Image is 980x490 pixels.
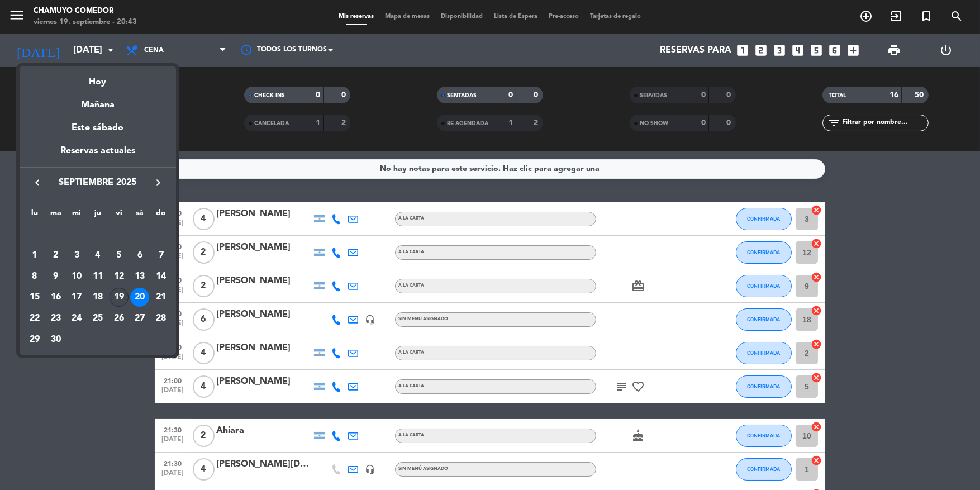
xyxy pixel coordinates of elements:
[130,288,149,307] div: 20
[87,287,108,308] td: 18 de septiembre de 2025
[130,266,151,287] td: 13 de septiembre de 2025
[151,246,170,265] div: 7
[27,175,47,190] button: keyboard_arrow_left
[88,309,107,328] div: 25
[110,309,129,328] div: 26
[108,266,130,287] td: 12 de septiembre de 2025
[150,245,172,266] td: 7 de septiembre de 2025
[151,267,170,286] div: 14
[25,330,44,349] div: 29
[67,267,86,286] div: 10
[20,89,176,112] div: Mañana
[88,246,107,265] div: 4
[130,287,151,308] td: 20 de septiembre de 2025
[46,267,65,286] div: 9
[88,267,107,286] div: 11
[46,246,65,265] div: 2
[45,245,66,266] td: 2 de septiembre de 2025
[45,266,66,287] td: 9 de septiembre de 2025
[87,308,108,329] td: 25 de septiembre de 2025
[45,287,66,308] td: 16 de septiembre de 2025
[66,266,87,287] td: 10 de septiembre de 2025
[45,329,66,350] td: 30 de septiembre de 2025
[24,224,172,245] td: SEP.
[24,207,45,224] th: lunes
[108,287,130,308] td: 19 de septiembre de 2025
[87,207,108,224] th: jueves
[24,308,45,329] td: 22 de septiembre de 2025
[25,267,44,286] div: 8
[130,207,151,224] th: sábado
[45,207,66,224] th: martes
[151,309,170,328] div: 28
[110,246,129,265] div: 5
[87,266,108,287] td: 11 de septiembre de 2025
[87,245,108,266] td: 4 de septiembre de 2025
[31,176,44,189] i: keyboard_arrow_left
[46,288,65,307] div: 16
[67,288,86,307] div: 17
[46,309,65,328] div: 23
[130,245,151,266] td: 6 de septiembre de 2025
[25,246,44,265] div: 1
[130,267,149,286] div: 13
[150,266,172,287] td: 14 de septiembre de 2025
[20,112,176,144] div: Este sábado
[151,176,165,189] i: keyboard_arrow_right
[130,309,149,328] div: 27
[88,288,107,307] div: 18
[148,175,168,190] button: keyboard_arrow_right
[150,207,172,224] th: domingo
[108,245,130,266] td: 5 de septiembre de 2025
[67,246,86,265] div: 3
[25,309,44,328] div: 22
[20,66,176,89] div: Hoy
[66,287,87,308] td: 17 de septiembre de 2025
[66,207,87,224] th: miércoles
[24,287,45,308] td: 15 de septiembre de 2025
[46,330,65,349] div: 30
[24,266,45,287] td: 8 de septiembre de 2025
[66,308,87,329] td: 24 de septiembre de 2025
[151,288,170,307] div: 21
[45,308,66,329] td: 23 de septiembre de 2025
[24,329,45,350] td: 29 de septiembre de 2025
[130,308,151,329] td: 27 de septiembre de 2025
[108,308,130,329] td: 26 de septiembre de 2025
[20,144,176,166] div: Reservas actuales
[25,288,44,307] div: 15
[150,308,172,329] td: 28 de septiembre de 2025
[67,309,86,328] div: 24
[66,245,87,266] td: 3 de septiembre de 2025
[108,207,130,224] th: viernes
[150,287,172,308] td: 21 de septiembre de 2025
[47,175,148,190] span: septiembre 2025
[130,246,149,265] div: 6
[110,267,129,286] div: 12
[110,288,129,307] div: 19
[24,245,45,266] td: 1 de septiembre de 2025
